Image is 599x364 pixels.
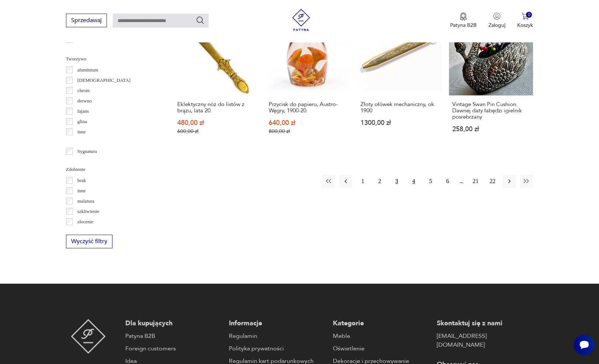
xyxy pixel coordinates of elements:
p: 800,00 zł [269,128,346,134]
p: inne [77,128,86,136]
p: glina [77,118,87,126]
p: 480,00 zł [177,120,255,126]
button: Zaloguj [488,13,505,29]
p: drewno [77,97,92,105]
p: malatura [77,197,94,205]
img: Ikonka użytkownika [493,13,501,20]
p: kamień [77,138,91,146]
p: 600,00 zł [177,128,255,134]
p: Patyna B2B [450,22,477,29]
p: Zaloguj [488,22,505,29]
h3: Vintage Swan Pin Cushion. Dawnej daty łabędzi igielnik posrebrzany [452,101,530,120]
p: fajans [77,107,89,115]
a: [EMAIL_ADDRESS][DOMAIN_NAME] [437,332,533,349]
h3: Przycisk do papieru, Austro-Węgry, 1900-20. [269,101,346,114]
button: 6 [441,175,454,188]
button: 21 [469,175,482,188]
button: Patyna B2B [450,13,477,29]
a: SaleEklektyczny nóż do listów z brązu, lata 20.Eklektyczny nóż do listów z brązu, lata 20.480,00 ... [174,11,258,149]
p: Ćmielów [77,46,95,54]
a: Meble [333,332,429,340]
img: Ikona medalu [460,13,467,21]
a: Złoty ołówek mechaniczny, ok. 1900Złoty ołówek mechaniczny, ok. 19001300,00 zł [357,11,442,149]
p: aluminium [77,66,98,74]
button: 22 [486,175,499,188]
a: Regulamin [229,332,325,340]
p: Tworzywo [66,55,156,63]
h3: Złoty ołówek mechaniczny, ok. 1900 [361,101,438,114]
img: Patyna - sklep z meblami i dekoracjami vintage [290,9,312,31]
p: 258,00 zł [452,126,530,132]
div: 0 [526,12,532,18]
a: Patyna B2B [125,332,222,340]
button: 5 [424,175,437,188]
p: 640,00 zł [269,120,346,126]
p: brak [77,176,86,185]
p: inne [77,187,86,195]
button: 0Koszyk [517,13,533,29]
img: Ikona koszyka [522,13,529,20]
p: Informacje [229,319,325,328]
a: Sprzedawaj [66,18,107,24]
iframe: Smartsupp widget button [574,335,595,355]
p: [DEMOGRAPHIC_DATA] [77,76,130,84]
p: złocenie [77,218,93,226]
h3: Eklektyczny nóż do listów z brązu, lata 20. [177,101,255,114]
p: Skontaktuj się z nami [437,319,533,328]
a: Vintage Swan Pin Cushion. Dawnej daty łabędzi igielnik posrebrzanyVintage Swan Pin Cushion. Dawne... [449,11,533,149]
p: szkliwienie [77,207,99,216]
p: Kategorie [333,319,429,328]
p: 1300,00 zł [361,120,438,126]
p: Sygnatura [77,147,97,155]
a: Foreign customers [125,344,222,353]
a: Oświetlenie [333,344,429,353]
button: 4 [407,175,420,188]
button: Szukaj [196,16,205,25]
button: 1 [356,175,369,188]
img: Patyna - sklep z meblami i dekoracjami vintage [71,319,106,354]
a: Ikona medaluPatyna B2B [450,13,477,29]
button: 2 [373,175,386,188]
a: SalePrzycisk do papieru, Austro-Węgry, 1900-20.Przycisk do papieru, Austro-Węgry, 1900-20.640,00 ... [265,11,350,149]
button: Sprzedawaj [66,14,107,27]
a: Polityka prywatności [229,344,325,353]
p: Zdobienie [66,165,156,174]
p: chrom [77,87,90,95]
button: 3 [390,175,403,188]
p: Dla kupujących [125,319,222,328]
button: Wyczyść filtry [66,235,112,248]
p: Koszyk [517,22,533,29]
